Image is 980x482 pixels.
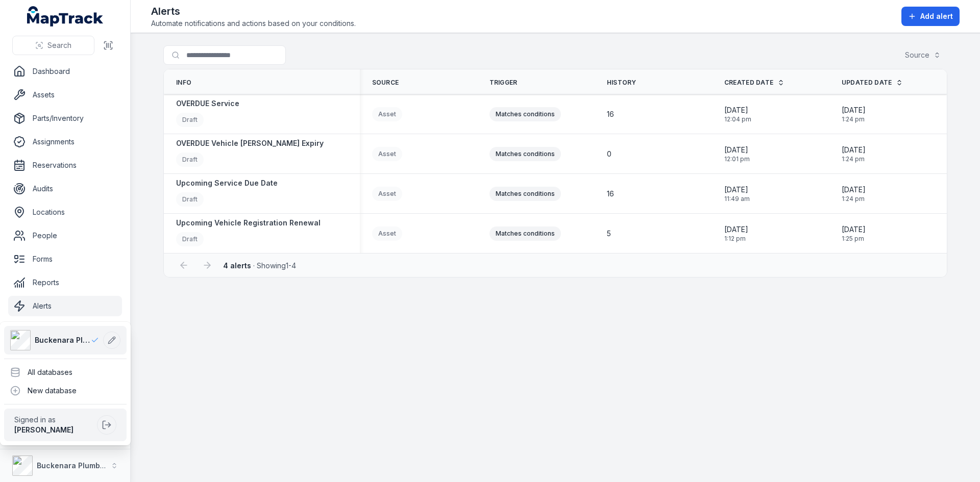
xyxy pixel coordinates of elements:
[35,335,91,345] span: Buckenara Plumbing Gas & Electrical
[4,382,127,400] div: New database
[14,415,93,425] span: Signed in as
[14,425,73,434] strong: [PERSON_NAME]
[4,363,127,382] div: All databases
[37,461,171,470] strong: Buckenara Plumbing Gas & Electrical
